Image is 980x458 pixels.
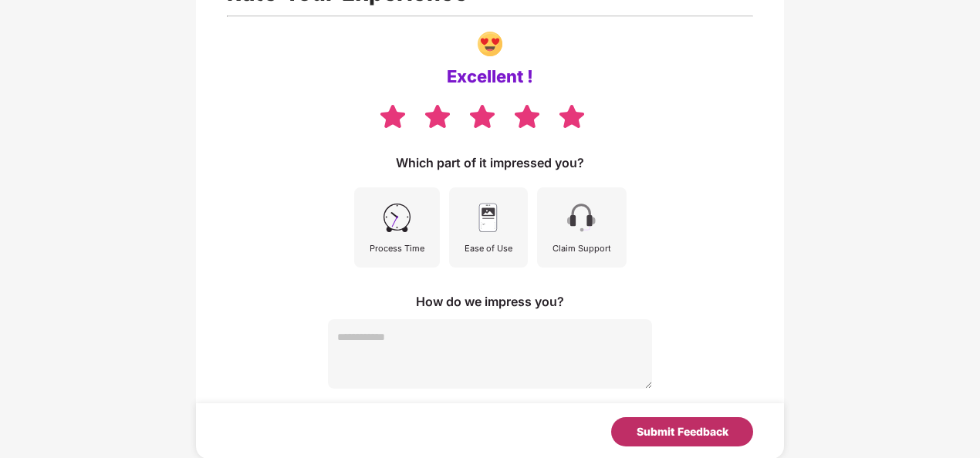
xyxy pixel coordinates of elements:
[423,103,452,130] img: svg+xml;base64,PHN2ZyB4bWxucz0iaHR0cDovL3d3dy53My5vcmcvMjAwMC9zdmciIHdpZHRoPSIzOCIgaGVpZ2h0PSIzNS...
[468,103,497,130] img: svg+xml;base64,PHN2ZyB4bWxucz0iaHR0cDovL3d3dy53My5vcmcvMjAwMC9zdmciIHdpZHRoPSIzOCIgaGVpZ2h0PSIzNS...
[471,200,505,235] img: svg+xml;base64,PHN2ZyB4bWxucz0iaHR0cDovL3d3dy53My5vcmcvMjAwMC9zdmciIHdpZHRoPSI0NSIgaGVpZ2h0PSI0NS...
[380,200,414,235] img: svg+xml;base64,PHN2ZyB4bWxucz0iaHR0cDovL3d3dy53My5vcmcvMjAwMC9zdmciIHdpZHRoPSI0NSIgaGVpZ2h0PSI0NS...
[396,154,584,171] div: Which part of it impressed you?
[465,241,512,255] div: Ease of Use
[378,103,407,130] img: svg+xml;base64,PHN2ZyB4bWxucz0iaHR0cDovL3d3dy53My5vcmcvMjAwMC9zdmciIHdpZHRoPSIzOCIgaGVpZ2h0PSIzNS...
[416,293,564,310] div: How do we impress you?
[557,103,586,130] img: svg+xml;base64,PHN2ZyB4bWxucz0iaHR0cDovL3d3dy53My5vcmcvMjAwMC9zdmciIHdpZHRoPSIzOCIgaGVpZ2h0PSIzNS...
[478,32,502,56] img: svg+xml;base64,PHN2ZyBpZD0iR3JvdXBfNDI1NDUiIGRhdGEtbmFtZT0iR3JvdXAgNDI1NDUiIHhtbG5zPSJodHRwOi8vd3...
[564,200,599,235] img: svg+xml;base64,PHN2ZyB4bWxucz0iaHR0cDovL3d3dy53My5vcmcvMjAwMC9zdmciIHdpZHRoPSI0NSIgaGVpZ2h0PSI0NS...
[637,423,728,440] div: Submit Feedback
[512,103,542,130] img: svg+xml;base64,PHN2ZyB4bWxucz0iaHR0cDovL3d3dy53My5vcmcvMjAwMC9zdmciIHdpZHRoPSIzOCIgaGVpZ2h0PSIzNS...
[447,66,533,87] div: Excellent !
[553,241,611,255] div: Claim Support
[370,241,424,255] div: Process Time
